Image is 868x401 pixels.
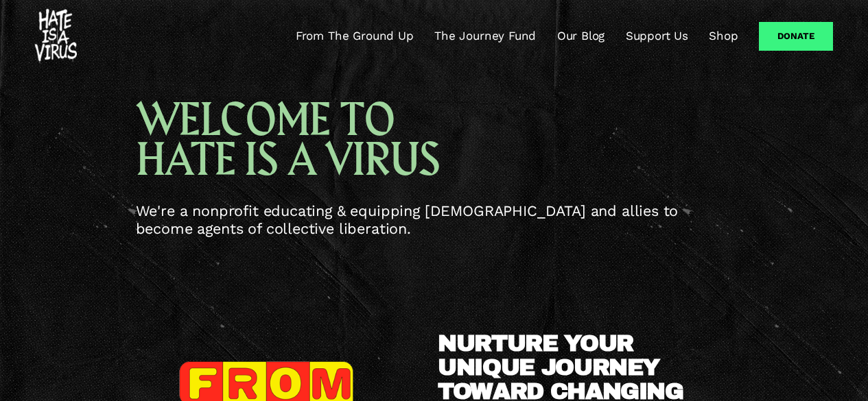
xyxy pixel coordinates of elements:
a: From The Ground Up [296,28,414,45]
img: #HATEISAVIRUS [35,9,77,64]
span: WELCOME TO HATE IS A VIRUS [136,92,440,189]
a: The Journey Fund [434,28,536,45]
a: Shop [709,28,738,45]
a: Our Blog [557,28,605,45]
a: Support Us [626,28,688,45]
a: Donate [759,22,833,51]
span: We're a nonprofit educating & equipping [DEMOGRAPHIC_DATA] and allies to become agents of collect... [136,202,683,237]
